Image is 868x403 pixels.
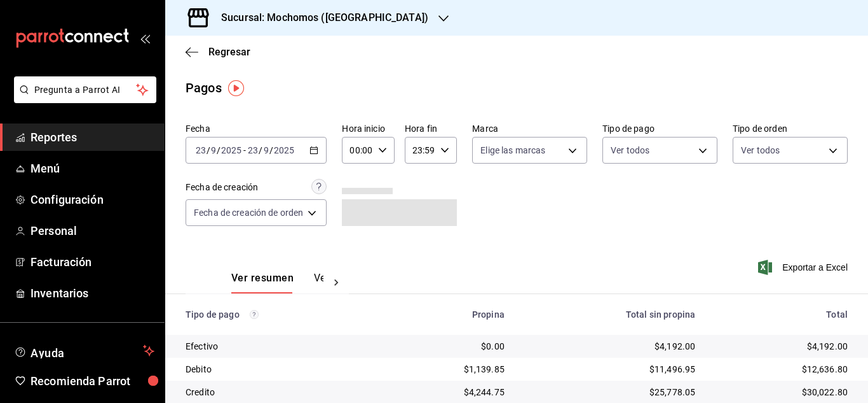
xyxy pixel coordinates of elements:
[480,144,545,157] span: Elige las marcas
[186,78,222,97] div: Pagos
[715,386,848,399] div: $30,022.80
[34,83,137,97] span: Pregunta a Parrot AI
[31,343,138,358] span: Ayuda
[186,46,250,58] button: Regresar
[186,363,374,376] div: Debito
[186,309,374,320] div: Tipo de pago
[395,340,504,353] div: $0.00
[31,372,154,390] span: Recomienda Parrot
[31,129,154,146] span: Reportes
[761,260,848,275] button: Exportar a Excel
[259,145,262,155] span: /
[31,285,154,302] span: Inventarios
[210,145,217,155] input: --
[269,145,273,155] span: /
[314,272,362,293] button: Ver pagos
[9,92,156,106] a: Pregunta a Parrot AI
[31,160,154,177] span: Menú
[211,10,428,25] h3: Sucursal: Mochomos ([GEOGRAPHIC_DATA])
[715,363,848,376] div: $12,636.80
[525,309,695,320] div: Total sin propina
[247,145,259,155] input: --
[243,145,246,155] span: -
[395,386,504,399] div: $4,244.75
[733,124,848,133] label: Tipo de orden
[31,222,154,239] span: Personal
[525,386,695,399] div: $25,778.05
[186,124,327,133] label: Fecha
[472,124,587,133] label: Marca
[395,309,504,320] div: Propina
[250,310,259,319] svg: Los pagos realizados con Pay y otras terminales son montos brutos.
[342,124,394,133] label: Hora inicio
[195,145,207,155] input: --
[208,46,250,58] span: Regresar
[231,272,323,293] div: navigation tabs
[525,363,695,376] div: $11,496.95
[263,145,269,155] input: --
[405,124,457,133] label: Hora fin
[14,76,156,103] button: Pregunta a Parrot AI
[207,145,210,155] span: /
[525,340,695,353] div: $4,192.00
[194,206,303,219] span: Fecha de creación de orden
[186,386,374,399] div: Credito
[31,253,154,271] span: Facturación
[231,272,294,293] button: Ver resumen
[395,363,504,376] div: $1,139.85
[217,145,220,155] span: /
[31,191,154,208] span: Configuración
[715,340,848,353] div: $4,192.00
[186,340,374,353] div: Efectivo
[715,309,848,320] div: Total
[220,145,242,155] input: ----
[228,80,244,96] img: Tooltip marker
[602,124,717,133] label: Tipo de pago
[741,144,780,157] span: Ver todos
[186,181,258,194] div: Fecha de creación
[140,33,150,43] button: open_drawer_menu
[611,144,649,157] span: Ver todos
[273,145,295,155] input: ----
